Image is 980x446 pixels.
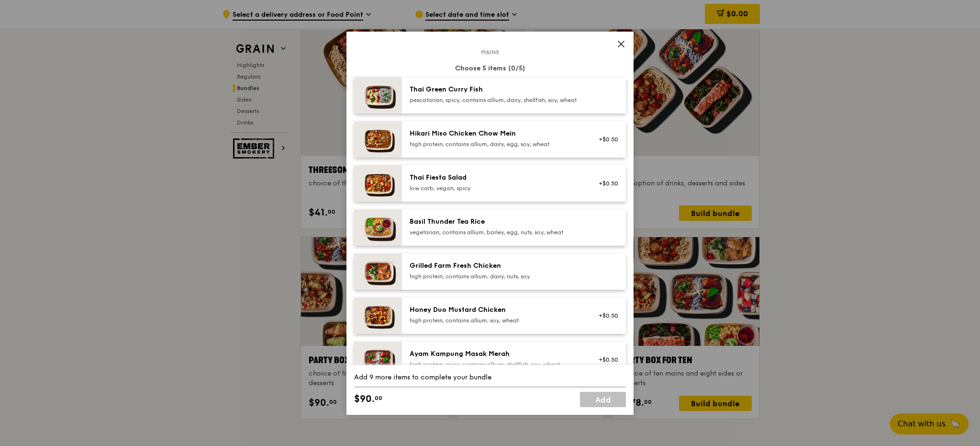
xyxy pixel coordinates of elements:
div: Ayam Kampung Masak Merah [410,349,581,359]
img: daily_normal_Thai_Fiesta_Salad__Horizontal_.jpg [354,165,402,202]
a: Add [580,392,626,407]
div: Honey Duo Mustard Chicken [410,305,581,315]
div: Hikari Miso Chicken Chow Mein [410,129,581,138]
div: Thai Green Curry Fish [410,85,581,94]
div: +$0.50 [593,312,618,320]
img: daily_normal_HORZ-Grilled-Farm-Fresh-Chicken.jpg [354,253,402,290]
div: pescatarian, spicy, contains allium, dairy, shellfish, soy, wheat [410,96,581,104]
div: low carb, vegan, spicy [410,184,581,192]
img: daily_normal_Honey_Duo_Mustard_Chicken__Horizontal_.jpg [354,297,402,334]
img: daily_normal_Ayam_Kampung_Masak_Merah_Horizontal_.jpg [354,342,402,378]
div: +$0.50 [593,356,618,364]
span: 00 [375,394,382,402]
div: +$0.50 [593,136,618,143]
div: Thai Fiesta Salad [410,173,581,183]
div: high protein, contains allium, soy, wheat [410,317,581,324]
div: high protein, contains allium, dairy, egg, soy, wheat [410,140,581,148]
span: $90. [354,392,375,406]
div: high protein, spicy, contains allium, shellfish, soy, wheat [410,361,581,368]
div: Add 9 more items to complete your bundle [354,373,626,382]
div: Basil Thunder Tea Rice [410,217,581,227]
span: Mains [477,48,503,56]
div: Grilled Farm Fresh Chicken [410,261,581,271]
div: +$0.50 [593,180,618,187]
div: high protein, contains allium, dairy, nuts, soy [410,273,581,280]
img: daily_normal_HORZ-Basil-Thunder-Tea-Rice.jpg [354,209,402,246]
img: daily_normal_HORZ-Thai-Green-Curry-Fish.jpg [354,77,402,114]
div: Choose 5 items (0/5) [354,64,626,73]
img: daily_normal_Hikari_Miso_Chicken_Chow_Mein__Horizontal_.jpg [354,121,402,158]
div: vegetarian, contains allium, barley, egg, nuts, soy, wheat [410,229,581,236]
